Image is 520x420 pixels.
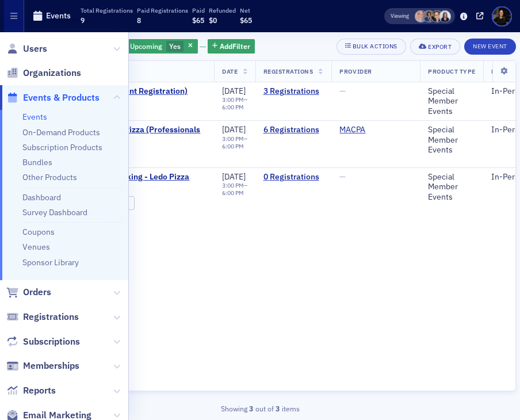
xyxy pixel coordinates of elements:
[222,124,246,135] span: [DATE]
[428,86,475,117] div: Special Member Events
[415,10,427,22] span: Dee Sullivan
[240,16,252,25] span: $65
[22,207,87,217] a: Survey Dashboard
[339,125,412,135] span: MACPA
[439,10,451,22] span: Kelly Brown
[240,6,252,14] p: Net
[492,6,512,26] span: Profile
[22,112,47,122] a: Events
[222,96,247,111] div: –
[137,6,188,14] p: Paid Registrations
[208,39,255,54] button: AddFilter
[222,135,244,143] time: 3:00 PM
[428,44,452,50] div: Export
[23,384,56,397] span: Reports
[222,171,246,182] span: [DATE]
[22,142,102,152] a: Subscription Products
[263,67,313,75] span: Registrations
[192,6,205,14] p: Paid
[22,157,52,167] a: Bundles
[222,86,246,96] span: [DATE]
[220,41,250,51] span: Add Filter
[23,67,81,79] span: Organizations
[6,335,80,348] a: Subscriptions
[222,182,247,197] div: –
[22,127,100,138] a: On-Demand Products
[81,6,133,14] p: Total Registrations
[118,39,198,54] div: Yes
[337,39,406,55] button: Bulk Actions
[22,172,77,182] a: Other Products
[263,125,323,135] a: 6 Registrations
[339,67,372,75] span: Provider
[222,103,244,111] time: 6:00 PM
[23,360,79,372] span: Memberships
[6,311,79,323] a: Registrations
[169,41,181,51] span: Yes
[222,189,244,197] time: 6:00 PM
[222,96,244,104] time: 3:00 PM
[353,43,397,49] div: Bulk Actions
[23,286,51,299] span: Orders
[431,10,443,22] span: Michelle Brown
[22,257,79,268] a: Sponsor Library
[81,16,85,25] span: 9
[464,39,516,55] button: New Event
[263,172,323,182] a: 0 Registrations
[22,192,61,203] a: Dashboard
[137,16,141,25] span: 8
[339,171,346,182] span: —
[6,43,47,55] a: Users
[22,242,50,252] a: Venues
[428,125,475,155] div: Special Member Events
[4,403,516,414] div: Showing out of items
[222,135,247,150] div: –
[428,67,475,75] span: Product Type
[23,335,80,348] span: Subscriptions
[192,16,204,25] span: $65
[6,286,51,299] a: Orders
[23,311,79,323] span: Registrations
[263,86,323,97] a: 3 Registrations
[209,16,217,25] span: $0
[6,91,100,104] a: Events & Products
[6,360,79,372] a: Memberships
[247,403,255,414] strong: 3
[428,172,475,203] div: Special Member Events
[222,181,244,189] time: 3:00 PM
[209,6,236,14] p: Refunded
[23,43,47,55] span: Users
[423,10,435,22] span: Chris Dougherty
[22,227,55,237] a: Coupons
[222,67,238,75] span: Date
[6,384,56,397] a: Reports
[339,86,346,96] span: —
[222,142,244,150] time: 6:00 PM
[274,403,282,414] strong: 3
[339,125,365,135] a: MACPA
[410,39,460,55] button: Export
[464,40,516,51] a: New Event
[6,67,81,79] a: Organizations
[23,91,100,104] span: Events & Products
[391,12,409,20] span: Viewing
[46,10,71,21] h1: Events
[122,41,162,51] span: Is Upcoming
